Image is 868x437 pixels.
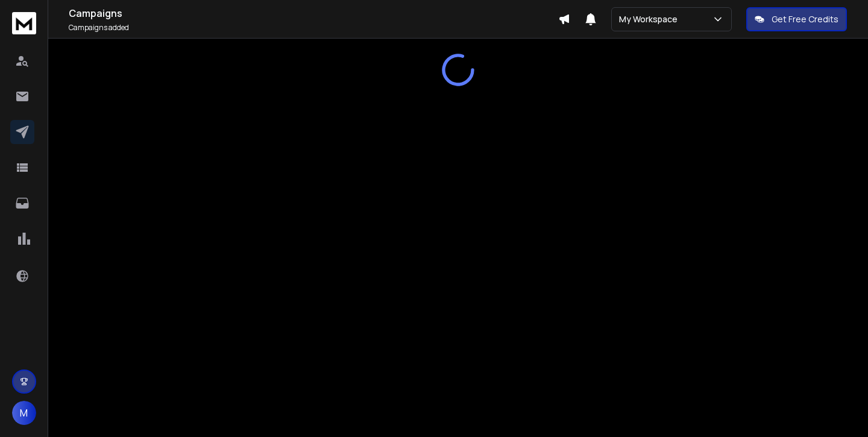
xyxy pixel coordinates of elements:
button: M [12,401,36,425]
p: My Workspace [619,13,682,25]
button: Get Free Credits [746,7,847,31]
img: logo [12,12,36,34]
p: Get Free Credits [772,13,838,25]
h1: Campaigns [69,6,558,20]
p: Campaigns added [69,23,558,33]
